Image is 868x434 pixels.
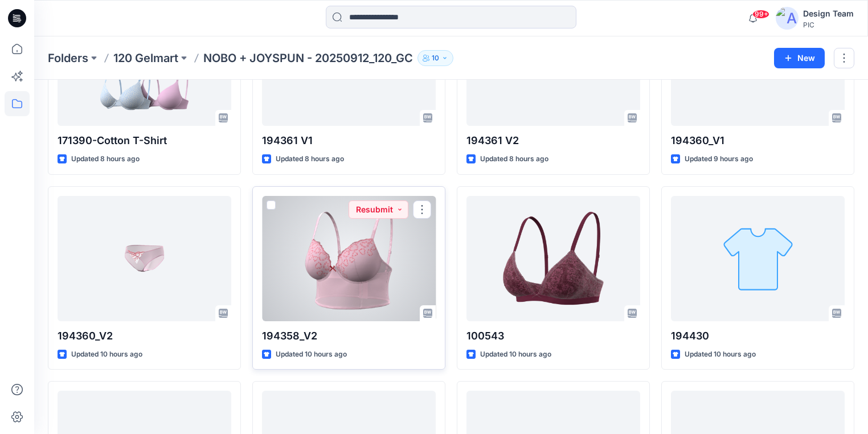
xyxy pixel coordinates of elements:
p: 194361 V1 [262,133,436,149]
p: Updated 8 hours ago [276,153,344,165]
p: NOBO + JOYSPUN - 20250912_120_GC [203,50,413,66]
p: 194430 [671,328,845,344]
p: 194360_V1 [671,133,845,149]
p: Updated 8 hours ago [480,153,548,165]
p: 100543 [466,328,640,344]
p: Updated 9 hours ago [685,153,753,165]
a: 120 Gelmart [113,50,178,66]
div: PIC [803,21,854,29]
a: 100543 [466,196,640,321]
img: avatar [776,7,799,30]
p: 171390-Cotton T-Shirt [58,133,231,149]
p: Updated 8 hours ago [71,153,140,165]
button: New [774,48,825,68]
a: 194430 [671,196,845,321]
p: Updated 10 hours ago [276,349,347,361]
p: 194360_V2 [58,328,231,344]
span: 99+ [752,10,769,19]
a: 194360_V2 [58,196,231,321]
a: Folders [48,50,88,66]
a: 194358_V2 [262,196,436,321]
div: Design Team [803,7,854,21]
button: 10 [417,50,453,66]
p: 194358_V2 [262,328,436,344]
p: 194361 V2 [466,133,640,149]
p: Updated 10 hours ago [480,349,551,361]
p: Updated 10 hours ago [71,349,142,361]
p: 10 [432,52,439,64]
p: Updated 10 hours ago [685,349,756,361]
